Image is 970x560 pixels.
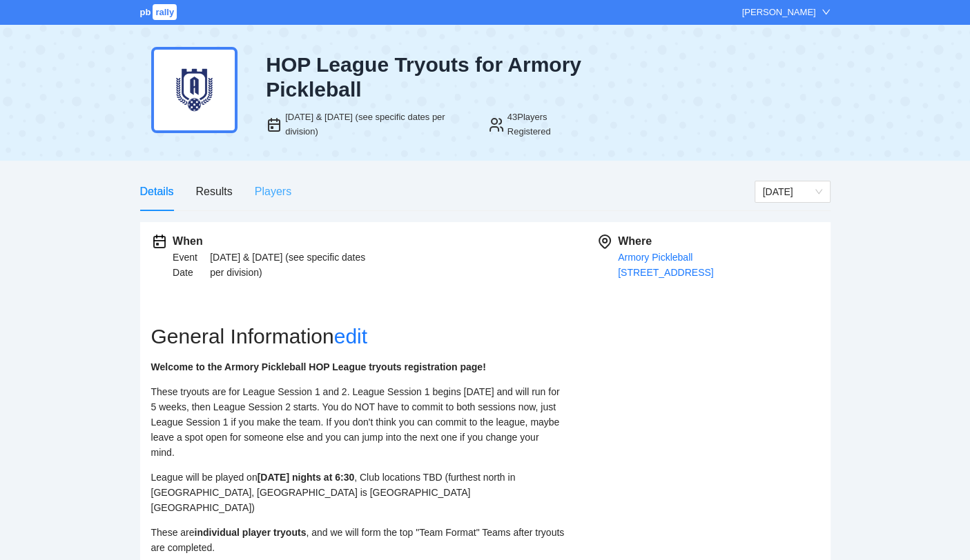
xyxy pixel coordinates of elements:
[266,52,589,102] div: HOP League Tryouts for Armory Pickleball
[822,8,831,17] span: down
[140,7,180,17] a: pbrally
[618,252,713,278] a: Armory Pickleball[STREET_ADDRESS]
[173,233,374,250] div: When
[153,4,177,20] span: rally
[195,527,307,538] strong: individual player tryouts
[151,470,565,515] p: League will be played on , Club locations TBD (furthest north in [GEOGRAPHIC_DATA], [GEOGRAPHIC_D...
[140,7,151,17] span: pb
[507,110,589,139] div: 43 Players Registered
[151,47,237,133] img: armory-dark-blue.png
[618,233,819,250] div: Where
[285,110,472,139] div: [DATE] & [DATE] (see specific dates per division)
[742,6,816,19] div: [PERSON_NAME]
[334,325,367,348] a: edit
[151,324,596,349] h2: General Information
[151,525,565,555] p: These are , and we will form the top "Team Format" Teams after tryouts are completed.
[195,183,232,200] div: Results
[258,472,355,483] strong: [DATE] nights at 6:30
[763,181,822,202] span: Saturday
[210,250,374,280] div: [DATE] & [DATE] (see specific dates per division)
[151,384,565,460] p: These tryouts are for League Session 1 and 2. League Session 1 begins [DATE] and will run for 5 w...
[173,250,210,280] div: Event Date
[255,183,291,200] div: Players
[140,183,174,200] div: Details
[151,361,486,372] strong: Welcome to the Armory Pickleball HOP League tryouts registration page!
